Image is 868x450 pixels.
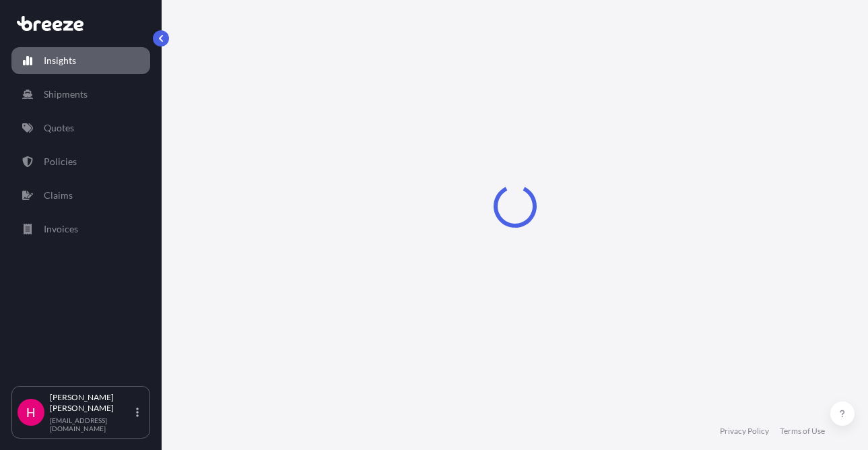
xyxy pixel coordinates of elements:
a: Quotes [11,115,150,141]
p: Quotes [44,121,74,135]
p: Insights [44,54,76,67]
p: Claims [44,189,73,202]
a: Shipments [11,81,150,108]
p: Invoices [44,222,78,236]
p: Shipments [44,88,88,101]
a: Insights [11,47,150,74]
a: Policies [11,148,150,175]
a: Terms of Use [780,426,825,437]
a: Claims [11,182,150,209]
a: Invoices [11,216,150,243]
span: H [26,406,36,419]
p: [EMAIL_ADDRESS][DOMAIN_NAME] [50,416,133,432]
p: Policies [44,155,77,168]
p: [PERSON_NAME] [PERSON_NAME] [50,392,133,414]
a: Privacy Policy [720,426,769,437]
